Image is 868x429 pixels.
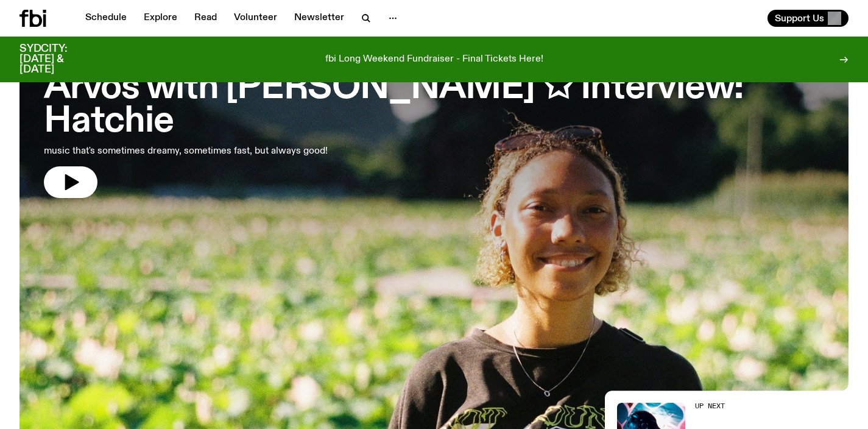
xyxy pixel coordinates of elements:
h3: SYDCITY: [DATE] & [DATE] [19,44,97,75]
a: Arvos with [PERSON_NAME] ✩ Interview: Hatchiemusic that's sometimes dreamy, sometimes fast, but a... [44,43,824,198]
a: Schedule [78,10,134,27]
h3: Arvos with [PERSON_NAME] ✩ Interview: Hatchie [44,71,824,140]
a: Explore [136,10,185,27]
a: Read [187,10,224,27]
span: Support Us [775,13,824,24]
p: fbi Long Weekend Fundraiser - Final Tickets Here! [325,54,543,65]
p: music that's sometimes dreamy, sometimes fast, but always good! [44,144,356,159]
a: Newsletter [287,10,351,27]
h2: Up Next [695,403,849,409]
button: Support Us [767,10,849,27]
a: Volunteer [227,10,284,27]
